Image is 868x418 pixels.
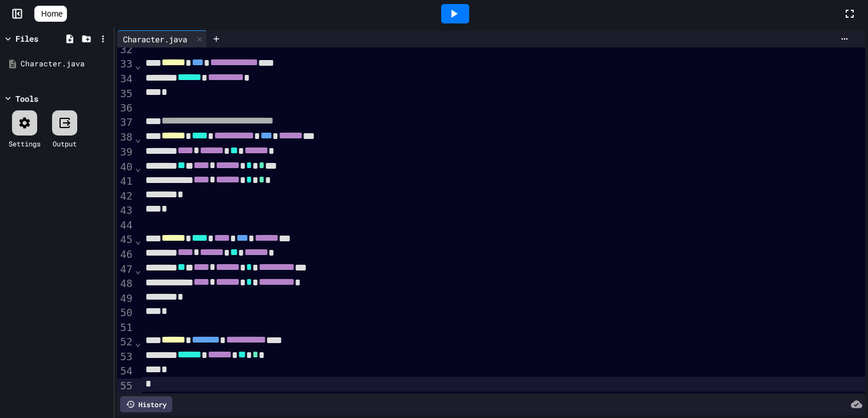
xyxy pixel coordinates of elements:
[117,232,134,247] div: 45
[134,234,142,246] span: Fold line
[117,33,193,45] div: Character.java
[117,189,134,203] div: 42
[117,349,134,364] div: 53
[117,86,134,101] div: 35
[134,59,142,71] span: Fold line
[117,218,134,232] div: 44
[134,264,142,276] span: Fold line
[117,247,134,262] div: 46
[117,160,134,174] div: 40
[117,174,134,189] div: 41
[117,145,134,160] div: 39
[117,130,134,145] div: 38
[117,291,134,305] div: 49
[117,71,134,86] div: 34
[117,42,134,57] div: 32
[117,305,134,320] div: 50
[117,335,134,349] div: 52
[34,6,67,22] a: Home
[117,115,134,130] div: 37
[134,336,142,348] span: Fold line
[15,33,38,45] div: Files
[15,93,38,105] div: Tools
[117,379,134,393] div: 55
[117,262,134,277] div: 47
[41,8,62,19] span: Home
[117,276,134,291] div: 48
[117,101,134,115] div: 36
[117,30,207,47] div: Character.java
[117,203,134,217] div: 43
[120,396,172,412] div: History
[134,132,142,144] span: Fold line
[134,161,142,173] span: Fold line
[117,320,134,335] div: 51
[117,364,134,378] div: 54
[21,58,110,70] div: Character.java
[9,138,41,149] div: Settings
[53,138,77,149] div: Output
[117,57,134,71] div: 33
